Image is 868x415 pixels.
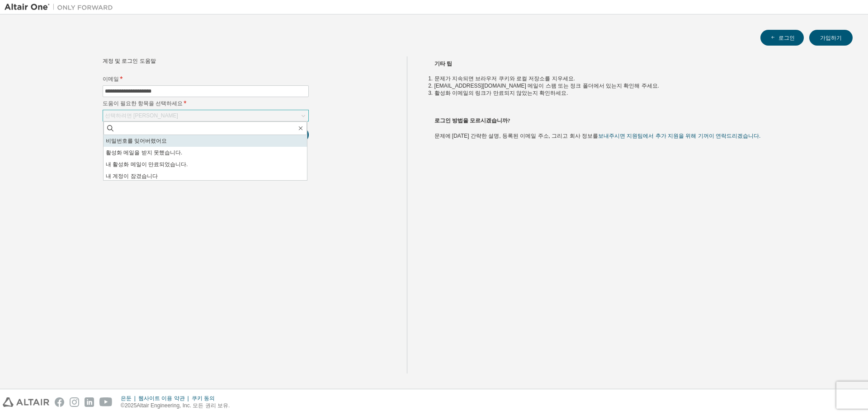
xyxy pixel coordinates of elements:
font: 도움이 필요한 항목을 선택하세요 [103,99,183,107]
font: 이메일 [103,75,119,83]
img: 알타이르 원 [5,3,118,12]
img: instagram.svg [70,397,79,407]
font: 문제가 지속되면 브라우저 쿠키와 로컬 저장소를 지우세요. [434,75,575,82]
font: 선택하려면 [PERSON_NAME] [105,112,178,119]
font: 비밀번호를 잊어버렸어요 [106,138,167,144]
font: 계정 및 로그인 도움말 [103,58,156,64]
font: Altair Engineering, Inc. 모든 권리 보유. [137,402,230,409]
img: youtube.svg [99,397,113,407]
img: facebook.svg [55,397,64,407]
font: 활성화 이메일의 링크가 만료되지 않았는지 확인하세요. [434,90,568,96]
font: © [121,402,125,409]
a: 보내주시면 지원팀에서 추가 지원을 위해 기꺼이 연락드리겠습니다. [598,133,760,139]
font: 문제에 [DATE] 간략한 설명, 등록된 이메일 주소, 그리고 회사 정보를 [434,133,598,139]
font: 로그인 [778,34,795,42]
div: 선택하려면 [PERSON_NAME] [103,110,308,121]
font: 웹사이트 이용 약관 [138,395,185,401]
img: linkedin.svg [85,397,94,407]
font: 2025 [125,402,137,409]
font: [EMAIL_ADDRESS][DOMAIN_NAME] 메일이 스팸 또는 정크 폴더에서 있는지 확인해 주세요. [434,83,659,89]
img: altair_logo.svg [3,397,49,407]
font: 쿠키 동의 [192,395,215,401]
font: 가입하기 [820,34,842,42]
font: 은둔 [121,395,132,401]
font: 로그인 방법을 모르시겠습니까? [434,117,510,124]
button: 가입하기 [809,30,853,46]
button: 로그인 [760,30,804,46]
font: 기타 팁 [434,61,452,67]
